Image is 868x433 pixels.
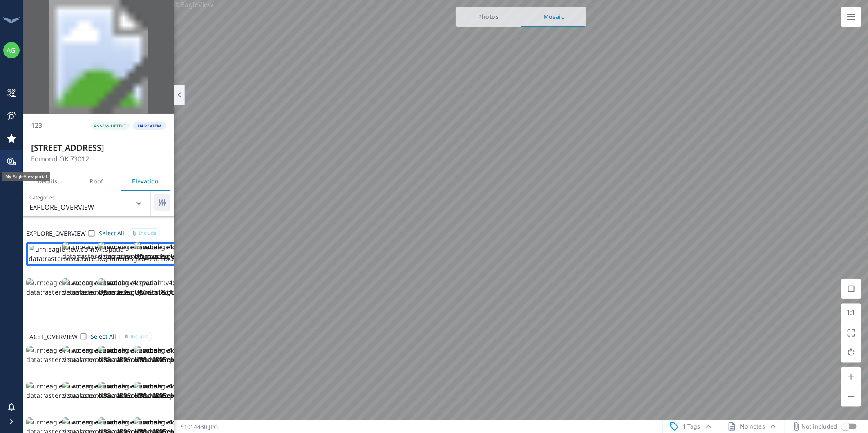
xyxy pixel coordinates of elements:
p: Select All [91,333,116,341]
p: EXPLORE_OVERVIEW [26,228,86,239]
span: IN REVIEW [133,123,166,129]
h3: [STREET_ADDRESS] [31,143,166,152]
button: Fit to Window [841,323,861,343]
button: Box Annotation [841,279,861,299]
button: No notes [720,420,785,433]
button: Rotate [841,343,861,362]
label: Categories [29,194,150,199]
span: Details [28,176,67,187]
span: Elevation [126,176,165,187]
p: FACET_OVERVIEW [26,331,78,342]
button: Menu [841,7,861,27]
img: urn:eagleview.com:v4:spatial-data:raster:visual:ated:UJSm8sD3gE64v9bT8iDoQQ:0 [26,242,197,266]
img: EagleView Logo [3,17,20,23]
h4: 123 [31,122,42,130]
button: Zoom out [841,387,861,406]
p: Select All [99,229,124,237]
h4: Edmond OK 73012 [31,155,166,163]
span: Roof [77,176,116,187]
button: Full Size [841,304,861,323]
span: ASSESS DETECT [91,123,130,129]
div: Assess [7,111,16,121]
span: Photos [461,12,516,22]
button: Zoom In [841,367,861,387]
div: AG [3,42,20,58]
div: EXPLORE_OVERVIEW [29,201,150,214]
p: Not included [801,422,838,431]
span: Mosaic [526,12,582,22]
button: 1 Tags [662,420,720,433]
div: Drone Pilot Portal [7,88,16,98]
div: Assess Ordering [7,134,16,143]
span: S1014430.JPG [174,422,218,431]
p: No notes [740,422,765,431]
p: 1 Tags [682,422,700,431]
